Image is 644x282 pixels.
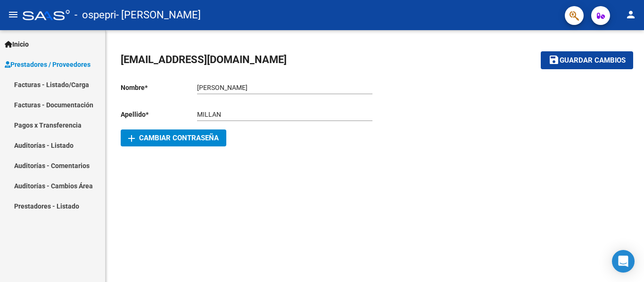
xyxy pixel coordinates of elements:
p: Nombre [121,82,197,93]
button: Cambiar Contraseña [121,129,226,146]
mat-icon: save [548,54,560,65]
span: [EMAIL_ADDRESS][DOMAIN_NAME] [121,54,287,65]
button: Guardar cambios [541,51,633,69]
span: - [PERSON_NAME] [116,5,201,25]
div: Open Intercom Messenger [612,250,635,273]
span: - ospepri [74,5,116,25]
mat-icon: menu [8,9,19,20]
span: Guardar cambios [560,56,626,65]
p: Apellido [121,109,197,120]
span: Cambiar Contraseña [128,134,219,142]
mat-icon: person [625,9,636,20]
span: Inicio [5,39,29,49]
span: Prestadores / Proveedores [5,59,91,70]
mat-icon: add [126,133,137,144]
